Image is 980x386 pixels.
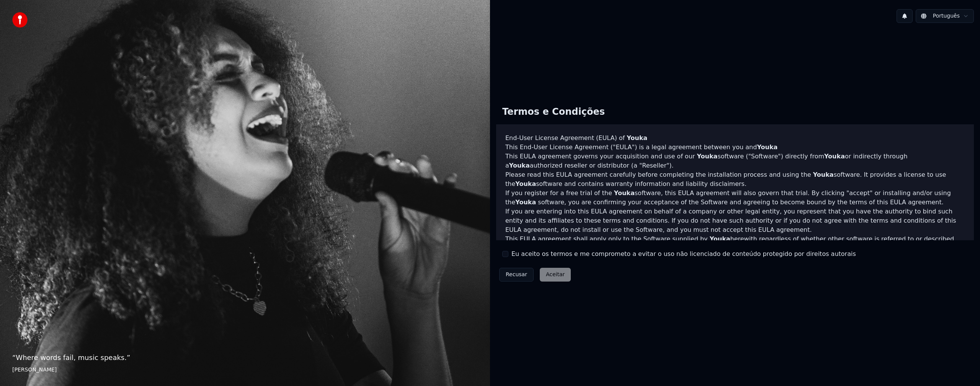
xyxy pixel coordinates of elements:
span: Youka [627,134,647,142]
p: “ Where words fail, music speaks. ” [12,352,478,363]
span: Youka [614,189,635,197]
p: This End-User License Agreement ("EULA") is a legal agreement between you and [505,143,965,152]
button: Recusar [499,268,534,282]
span: Youka [509,162,530,169]
label: Eu aceito os termos e me comprometo a evitar o uso não licenciado de conteúdo protegido por direi... [511,249,856,259]
p: This EULA agreement shall apply only to the Software supplied by herewith regardless of whether o... [505,235,965,262]
span: Youka [757,143,777,151]
span: Youka [813,171,834,178]
span: Youka [515,180,536,187]
img: youka [12,12,28,28]
h3: End-User License Agreement (EULA) of [505,134,965,143]
p: If you register for a free trial of the software, this EULA agreement will also govern that trial... [505,189,965,207]
span: Youka [710,235,730,243]
div: Termos e Condições [496,100,611,124]
p: If you are entering into this EULA agreement on behalf of a company or other legal entity, you re... [505,207,965,235]
span: Youka [697,153,717,160]
p: This EULA agreement governs your acquisition and use of our software ("Software") directly from o... [505,152,965,170]
span: Youka [515,199,536,206]
span: Youka [824,153,845,160]
p: Please read this EULA agreement carefully before completing the installation process and using th... [505,170,965,189]
footer: [PERSON_NAME] [12,366,478,374]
